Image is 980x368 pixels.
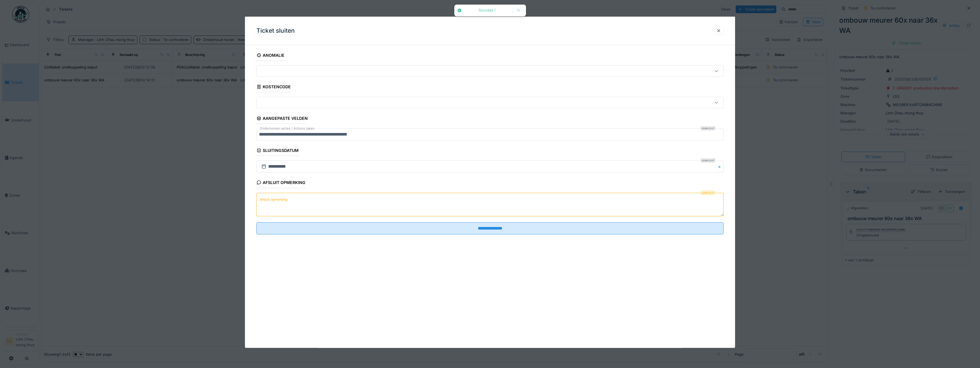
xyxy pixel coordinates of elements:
[256,146,299,156] div: Sluitingsdatum
[256,178,305,188] div: Afsluit opmerking
[259,196,289,203] label: Afsluit opmerking
[700,190,716,195] div: Verplicht
[259,126,316,131] label: Ondernomen acties / Actions taken
[700,158,716,163] div: Verplicht
[700,126,716,131] div: Verplicht
[256,83,291,92] div: Kostencode
[256,114,308,124] div: Aangepaste velden
[256,51,285,61] div: Anomalie
[465,8,510,13] div: Success !
[717,160,724,173] button: Close
[256,27,295,34] h3: Ticket sluiten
